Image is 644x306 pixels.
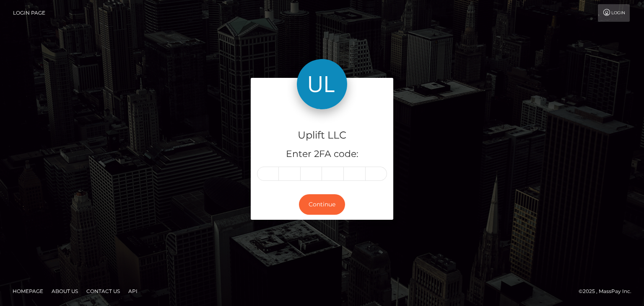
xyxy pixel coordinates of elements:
[9,285,47,298] a: Homepage
[125,285,141,298] a: API
[579,287,638,296] div: © 2025 , MassPay Inc.
[257,128,387,143] h4: Uplift LLC
[83,285,123,298] a: Contact Us
[13,4,45,22] a: Login Page
[257,148,387,161] h5: Enter 2FA code:
[299,194,345,215] button: Continue
[297,59,347,109] img: Uplift LLC
[598,4,630,22] a: Login
[48,285,81,298] a: About Us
